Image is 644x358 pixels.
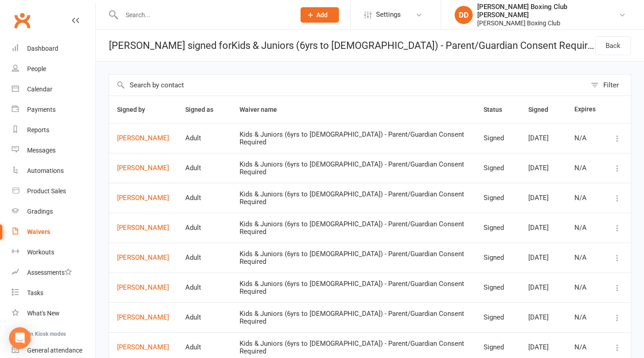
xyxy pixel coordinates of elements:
a: [PERSON_NAME] [117,134,169,142]
td: Adult [177,243,231,272]
div: N/A [574,314,596,321]
div: What's New [27,310,60,317]
div: Assessments [27,269,72,276]
div: Calendar [27,86,52,93]
span: [DATE] [528,343,549,351]
a: Clubworx [11,9,33,32]
input: Search... [119,9,289,21]
td: Signed [475,243,520,272]
span: Signed by [117,106,155,113]
td: Signed [475,153,520,183]
span: [DATE] [528,134,549,142]
div: Messages [27,147,56,154]
a: Waivers [12,222,95,242]
div: Tasks [27,289,43,296]
span: Waiver name [240,106,287,113]
a: Messages [12,140,95,161]
div: People [27,65,46,72]
div: Kids & Juniors (6yrs to [DEMOGRAPHIC_DATA]) - Parent/Guardian Consent Required [240,220,467,235]
a: [PERSON_NAME] [117,194,169,202]
td: Adult [177,153,231,183]
button: Signed by [117,104,155,115]
span: Signed [528,106,558,113]
a: [PERSON_NAME] [117,344,169,351]
span: [DATE] [528,194,549,202]
span: [DATE] [528,164,549,172]
div: Kids & Juniors (6yrs to [DEMOGRAPHIC_DATA]) - Parent/Guardian Consent Required [240,340,467,355]
button: Signed [528,104,558,115]
a: Dashboard [12,38,95,59]
button: Add [301,7,339,23]
div: [PERSON_NAME] Boxing Club [477,19,619,27]
a: [PERSON_NAME] [117,314,169,321]
td: Adult [177,272,231,302]
div: Kids & Juniors (6yrs to [DEMOGRAPHIC_DATA]) - Parent/Guardian Consent Required [240,131,467,146]
div: Kids & Juniors (6yrs to [DEMOGRAPHIC_DATA]) - Parent/Guardian Consent Required [240,161,467,176]
a: [PERSON_NAME] [117,224,169,232]
a: Payments [12,100,95,120]
div: [PERSON_NAME] signed for Kids & Juniors (6yrs to [DEMOGRAPHIC_DATA]) - Parent/Guardian Consent Re... [96,30,595,61]
td: Adult [177,183,231,213]
a: Product Sales [12,181,95,201]
td: Adult [177,302,231,332]
a: Assessments [12,263,95,283]
a: [PERSON_NAME] [117,164,169,172]
td: Adult [177,123,231,153]
div: Open Intercom Messenger [9,327,31,349]
td: Signed [475,183,520,213]
a: Workouts [12,242,95,263]
a: Reports [12,120,95,140]
div: Product Sales [27,187,66,195]
span: [DATE] [528,313,549,321]
td: Adult [177,213,231,243]
div: Kids & Juniors (6yrs to [DEMOGRAPHIC_DATA]) - Parent/Guardian Consent Required [240,250,467,265]
div: General attendance [27,347,82,354]
div: N/A [574,134,596,142]
div: N/A [574,224,596,232]
div: Reports [27,126,49,134]
a: Gradings [12,201,95,222]
a: Automations [12,161,95,181]
a: [PERSON_NAME] [117,254,169,262]
div: Kids & Juniors (6yrs to [DEMOGRAPHIC_DATA]) - Parent/Guardian Consent Required [240,191,467,205]
a: Back [595,36,631,55]
span: [DATE] [528,224,549,232]
td: Signed [475,123,520,153]
div: Filter [603,80,619,91]
div: N/A [574,194,596,202]
th: Expires [566,96,604,123]
input: Search by contact [109,75,586,95]
a: What's New [12,303,95,324]
div: Kids & Juniors (6yrs to [DEMOGRAPHIC_DATA]) - Parent/Guardian Consent Required [240,310,467,325]
span: [DATE] [528,253,549,262]
a: [PERSON_NAME] [117,284,169,291]
div: Workouts [27,248,54,256]
td: Signed [475,213,520,243]
div: N/A [574,284,596,291]
button: Signed as [185,104,223,115]
div: N/A [574,164,596,172]
a: Calendar [12,79,95,100]
div: Gradings [27,208,53,215]
a: Tasks [12,283,95,303]
span: Add [316,11,328,19]
td: Signed [475,272,520,302]
div: DD [455,6,473,24]
button: Waiver name [240,104,287,115]
a: People [12,59,95,79]
button: Filter [586,75,631,95]
div: N/A [574,254,596,262]
td: Signed [475,302,520,332]
button: Status [484,104,512,115]
div: Waivers [27,228,50,235]
span: Signed as [185,106,223,113]
div: [PERSON_NAME] Boxing Club [PERSON_NAME] [477,3,619,19]
span: [DATE] [528,283,549,291]
span: Status [484,106,512,113]
div: Automations [27,167,64,174]
div: Dashboard [27,45,58,52]
div: Payments [27,106,56,113]
div: N/A [574,344,596,351]
div: Kids & Juniors (6yrs to [DEMOGRAPHIC_DATA]) - Parent/Guardian Consent Required [240,280,467,295]
span: Settings [376,5,401,25]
